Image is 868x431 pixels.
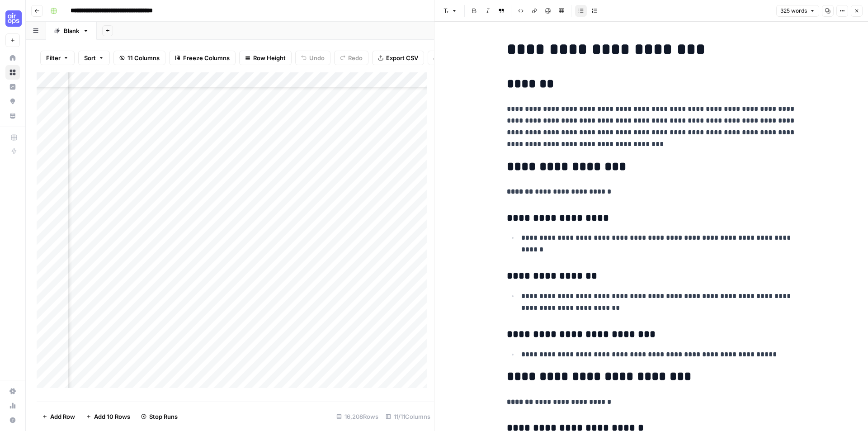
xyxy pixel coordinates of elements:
[309,53,325,62] span: Undo
[46,22,97,40] a: Blank
[780,7,807,15] span: 325 words
[84,53,96,62] span: Sort
[5,384,20,398] a: Settings
[5,398,20,413] a: Usage
[776,5,819,17] button: 325 words
[64,26,79,35] div: Blank
[80,409,136,424] button: Add 10 Rows
[78,51,110,65] button: Sort
[333,409,382,424] div: 16,208 Rows
[183,53,230,62] span: Freeze Columns
[253,53,286,62] span: Row Height
[348,53,363,62] span: Redo
[372,51,424,65] button: Export CSV
[50,412,75,421] span: Add Row
[113,51,165,65] button: 11 Columns
[239,51,292,65] button: Row Height
[5,51,20,65] a: Home
[334,51,368,65] button: Redo
[5,7,20,30] button: Workspace: Cohort 5
[169,51,236,65] button: Freeze Columns
[5,94,20,109] a: Opportunities
[295,51,330,65] button: Undo
[127,53,160,62] span: 11 Columns
[5,413,20,427] button: Help + Support
[5,65,20,80] a: Browse
[5,80,20,94] a: Insights
[37,409,80,424] button: Add Row
[136,409,183,424] button: Stop Runs
[386,53,418,62] span: Export CSV
[149,412,178,421] span: Stop Runs
[94,412,130,421] span: Add 10 Rows
[40,51,75,65] button: Filter
[382,409,434,424] div: 11/11 Columns
[5,109,20,123] a: Your Data
[46,53,61,62] span: Filter
[5,10,22,27] img: Cohort 5 Logo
